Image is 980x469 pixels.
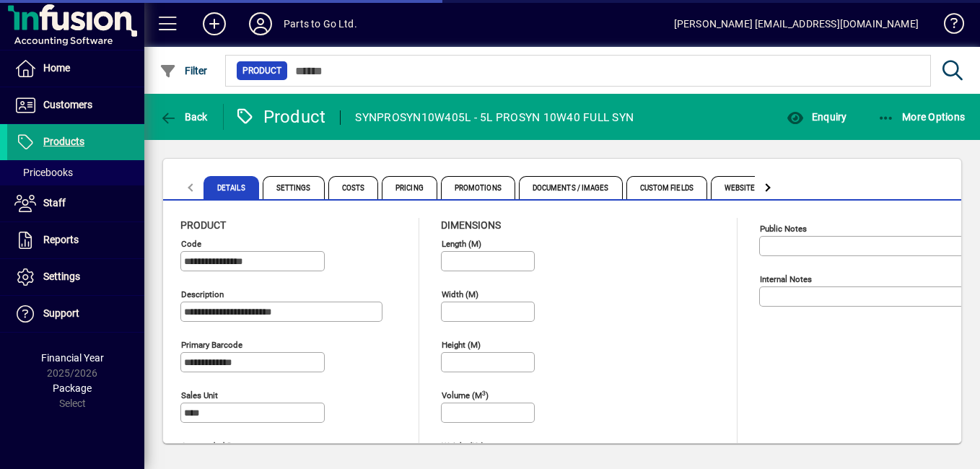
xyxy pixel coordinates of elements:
[442,239,481,249] mat-label: Length (m)
[181,239,201,249] mat-label: Code
[442,340,481,350] mat-label: Height (m)
[7,51,144,87] a: Home
[382,176,437,199] span: Pricing
[43,197,66,209] span: Staff
[181,289,224,299] mat-label: Description
[760,224,807,234] mat-label: Public Notes
[711,176,769,199] span: Website
[43,99,92,110] span: Customers
[787,111,846,123] span: Enquiry
[181,441,236,451] mat-label: Superseded by
[191,11,237,37] button: Add
[441,176,515,199] span: Promotions
[180,219,226,231] span: Product
[878,111,966,123] span: More Options
[284,12,357,35] div: Parts to Go Ltd.
[43,307,79,319] span: Support
[263,176,325,199] span: Settings
[204,176,259,199] span: Details
[181,390,218,400] mat-label: Sales unit
[159,65,208,76] span: Filter
[626,176,707,199] span: Custom Fields
[441,219,501,231] span: Dimensions
[7,222,144,258] a: Reports
[156,58,211,84] button: Filter
[874,104,969,130] button: More Options
[7,185,144,222] a: Staff
[933,3,962,50] a: Knowledge Base
[159,111,208,123] span: Back
[442,289,478,299] mat-label: Width (m)
[53,382,92,394] span: Package
[43,136,84,147] span: Products
[181,340,242,350] mat-label: Primary barcode
[783,104,850,130] button: Enquiry
[328,176,379,199] span: Costs
[43,62,70,74] span: Home
[43,271,80,282] span: Settings
[237,11,284,37] button: Profile
[156,104,211,130] button: Back
[41,352,104,364] span: Financial Year
[43,234,79,245] span: Reports
[482,389,486,396] sup: 3
[442,390,489,400] mat-label: Volume (m )
[7,87,144,123] a: Customers
[519,176,623,199] span: Documents / Images
[242,63,281,78] span: Product
[7,259,144,295] a: Settings
[442,441,484,451] mat-label: Weight (Kg)
[14,167,73,178] span: Pricebooks
[674,12,919,35] div: [PERSON_NAME] [EMAIL_ADDRESS][DOMAIN_NAME]
[355,106,634,129] div: SYNPROSYN10W405L - 5L PROSYN 10W40 FULL SYN
[760,274,812,284] mat-label: Internal Notes
[235,105,326,128] div: Product
[7,296,144,332] a: Support
[144,104,224,130] app-page-header-button: Back
[7,160,144,185] a: Pricebooks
